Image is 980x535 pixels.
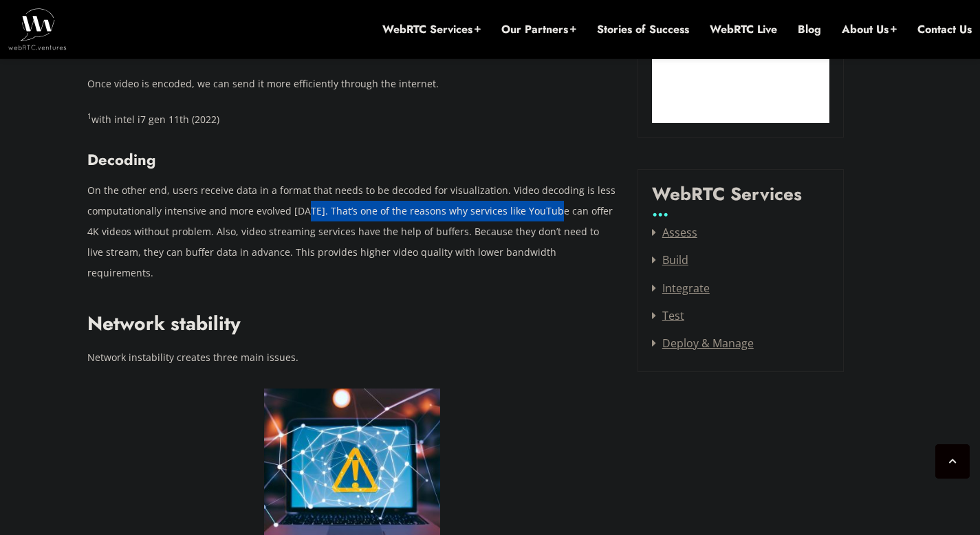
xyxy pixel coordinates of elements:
[501,22,576,37] a: Our Partners
[652,336,754,351] a: Deploy & Manage
[917,22,972,37] a: Contact Us
[798,22,821,37] a: Blog
[652,308,684,323] a: Test
[710,22,777,37] a: WebRTC Live
[597,22,689,37] a: Stories of Success
[87,151,617,169] h3: Decoding
[652,281,710,296] a: Integrate
[842,22,897,37] a: About Us
[87,312,617,336] h2: Network stability
[87,347,617,368] p: Network instability creates three main issues.
[652,225,697,240] a: Assess
[87,74,617,94] p: Once video is encoded, we can send it more efficiently through the internet.
[87,111,91,121] sup: 1
[87,109,617,130] p: with intel i7 gen 11th (2022)
[382,22,481,37] a: WebRTC Services
[8,8,67,50] img: WebRTC.ventures
[652,184,802,215] label: WebRTC Services
[87,180,617,283] p: On the other end, users receive data in a format that needs to be decoded for visualization. Vide...
[652,252,688,267] a: Build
